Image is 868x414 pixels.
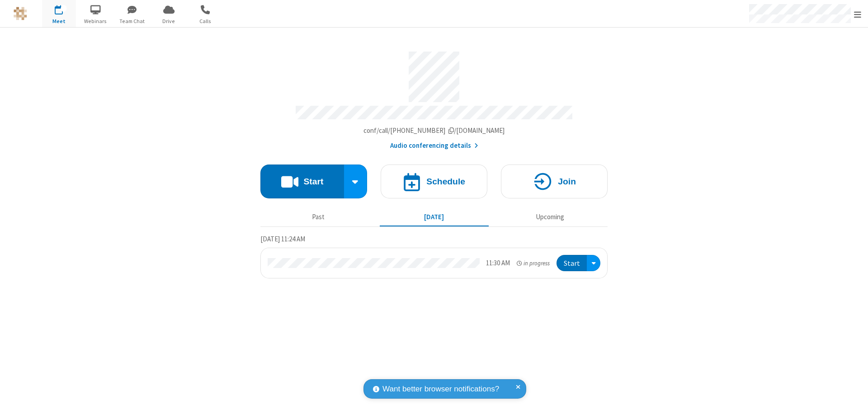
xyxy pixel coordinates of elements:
[303,177,323,186] h4: Start
[189,17,222,25] span: Calls
[260,235,305,243] span: [DATE] 11:24 AM
[390,141,478,151] button: Audio conferencing details
[558,177,576,186] h4: Join
[486,258,510,268] div: 11:30 AM
[363,126,505,135] span: Copy my meeting room link
[14,7,27,20] img: QA Selenium DO NOT DELETE OR CHANGE
[363,126,505,136] button: Copy my meeting room linkCopy my meeting room link
[260,165,344,198] button: Start
[495,208,604,226] button: Upcoming
[260,45,608,151] section: Account details
[426,177,465,186] h4: Schedule
[115,17,149,25] span: Team Chat
[264,208,373,226] button: Past
[344,165,368,198] div: Start conference options
[501,165,608,198] button: Join
[380,208,489,226] button: [DATE]
[557,255,587,272] button: Start
[587,255,600,272] div: Open menu
[517,259,550,268] em: in progress
[79,17,113,25] span: Webinars
[42,17,76,25] span: Meet
[382,383,499,395] span: Want better browser notifications?
[381,165,487,198] button: Schedule
[260,234,608,279] section: Today's Meetings
[152,17,186,25] span: Drive
[61,5,67,12] div: 1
